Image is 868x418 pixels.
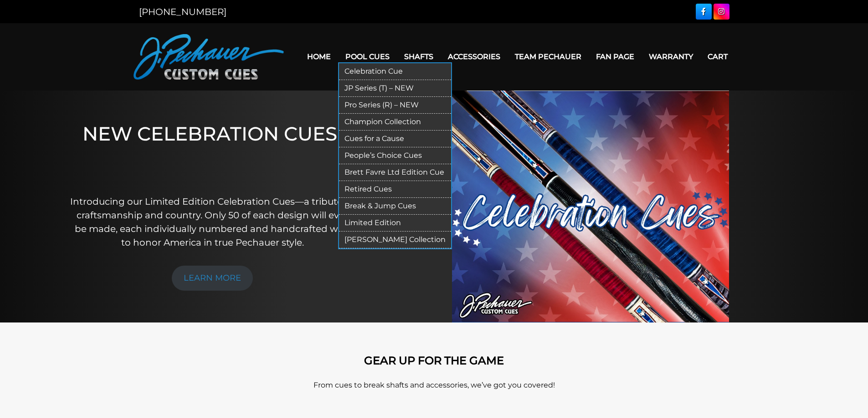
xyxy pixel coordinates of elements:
a: Pool Cues [338,45,397,68]
a: Brett Favre Ltd Edition Cue [339,164,451,181]
a: LEARN MORE [172,266,253,291]
a: Home [300,45,338,68]
a: Accessories [441,45,508,68]
a: People’s Choice Cues [339,147,451,164]
a: Celebration Cue [339,63,451,80]
a: [PERSON_NAME] Collection [339,232,451,248]
strong: GEAR UP FOR THE GAME [364,354,504,367]
a: Cues for a Cause [339,131,451,147]
a: Limited Edition [339,215,451,232]
img: Pechauer Custom Cues [134,34,284,80]
a: Champion Collection [339,114,451,131]
a: Team Pechauer [508,45,589,68]
a: [PHONE_NUMBER] [139,6,226,17]
a: Warranty [642,45,700,68]
a: Fan Page [589,45,642,68]
h1: NEW CELEBRATION CUES! [70,122,355,182]
a: Retired Cues [339,181,451,198]
a: JP Series (T) – NEW [339,80,451,97]
p: From cues to break shafts and accessories, we’ve got you covered! [175,380,694,391]
a: Shafts [397,45,441,68]
a: Break & Jump Cues [339,198,451,215]
p: Introducing our Limited Edition Celebration Cues—a tribute to craftsmanship and country. Only 50 ... [70,195,355,249]
a: Pro Series (R) – NEW [339,97,451,114]
a: Cart [700,45,735,68]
